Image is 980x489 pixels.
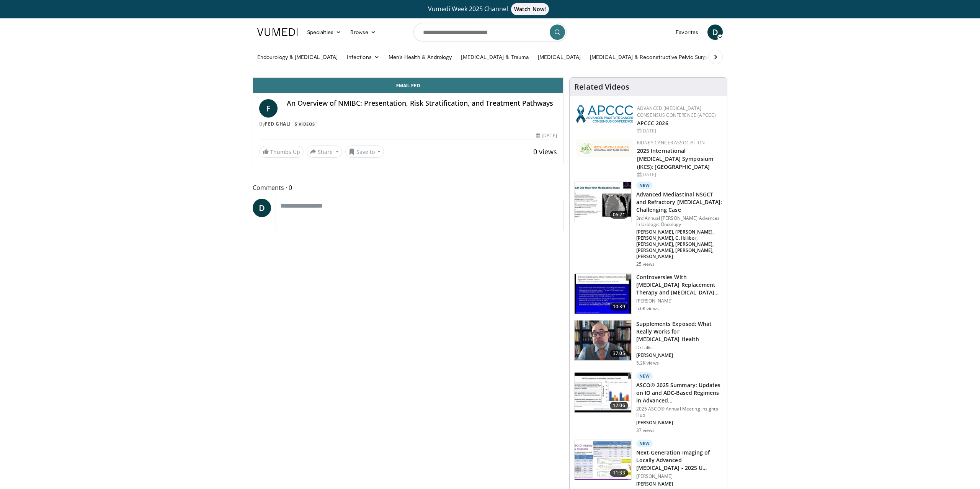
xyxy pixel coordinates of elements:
p: 5.6K views [636,306,659,312]
h3: Controversies With [MEDICAL_DATA] Replacement Therapy and [MEDICAL_DATA] Can… [636,273,722,296]
div: [DATE] [536,132,557,139]
img: fca7e709-d275-4aeb-92d8-8ddafe93f2a6.png.150x105_q85_autocrop_double_scale_upscale_version-0.2.png [576,139,633,157]
a: Email Fed [253,78,563,93]
span: 12:06 [610,402,628,409]
span: 11:33 [610,469,628,477]
h3: Next-Generation Imaging of Locally Advanced [MEDICAL_DATA] - 2025 U… [636,449,722,472]
a: Infections [342,49,384,65]
h4: An Overview of NMIBC: Presentation, Risk Stratification, and Treatment Pathways [287,99,557,108]
h3: ASCO® 2025 Summary: Updates on IO and ADC-Based Regimens in Advanced… [636,381,722,404]
p: 25 views [636,261,655,267]
span: 06:21 [610,211,628,219]
p: [PERSON_NAME] [636,298,722,304]
img: c4210edc-6518-4a8f-af56-1e67025e5303.150x105_q85_crop-smart_upscale.jpg [575,373,631,412]
a: [MEDICAL_DATA] [533,49,585,65]
span: 0 views [533,147,557,156]
div: [DATE] [637,171,721,178]
p: [PERSON_NAME], [PERSON_NAME], [PERSON_NAME], C. Ibilibor, [PERSON_NAME], [PERSON_NAME], [PERSON_N... [636,229,722,260]
p: [PERSON_NAME] [636,481,722,487]
a: 2025 International [MEDICAL_DATA] Symposium (IKCS): [GEOGRAPHIC_DATA] [637,147,713,170]
a: D [707,25,723,40]
a: Browse [346,25,381,40]
p: [PERSON_NAME] [636,352,722,358]
div: [DATE] [637,128,721,134]
p: New [636,182,653,189]
img: b7a05efd-07b0-476d-b887-4c6967cbb204.150x105_q85_crop-smart_upscale.jpg [575,440,631,480]
a: Vumedi Week 2025 ChannelWatch Now! [258,3,722,15]
img: VuMedi Logo [257,28,298,36]
div: By [259,121,557,128]
button: Save to [345,146,384,158]
a: Fed Ghali [265,121,291,127]
p: 5.2K views [636,360,659,366]
p: DrTalks [636,345,722,351]
h3: Advanced Mediastinal NSGCT and Refractory [MEDICAL_DATA]: Challenging Case [636,191,722,214]
p: 2025 ASCO® Annual Meeting Insights Hub [636,406,722,418]
a: 37:05 Supplements Exposed: What Really Works for [MEDICAL_DATA] Health DrTalks [PERSON_NAME] 5.2K... [574,320,722,366]
a: Specialties [302,25,346,40]
span: 10:39 [610,303,628,311]
p: 3rd Annual [PERSON_NAME] Advances In Urologic Oncology [636,215,722,227]
a: 5 Videos [292,121,317,127]
a: Kidney Cancer Association [637,139,705,146]
button: Share [307,146,342,158]
a: APCCC 2026 [637,119,668,127]
a: Advanced [MEDICAL_DATA] Consensus Conference (APCCC) [637,105,716,118]
p: 37 views [636,427,655,433]
span: Comments 0 [253,183,563,193]
p: [PERSON_NAME] [636,420,722,426]
a: Favorites [671,25,703,40]
a: D [253,199,271,217]
a: [MEDICAL_DATA] & Trauma [456,49,533,65]
img: 649d3fc0-5ee3-4147-b1a3-955a692e9799.150x105_q85_crop-smart_upscale.jpg [575,321,631,360]
span: Watch Now! [511,3,549,15]
img: 418933e4-fe1c-4c2e-be56-3ce3ec8efa3b.150x105_q85_crop-smart_upscale.jpg [575,274,631,314]
a: 06:21 New Advanced Mediastinal NSGCT and Refractory [MEDICAL_DATA]: Challenging Case 3rd Annual [... [574,182,722,267]
img: 92ba7c40-df22-45a2-8e3f-1ca017a3d5ba.png.150x105_q85_autocrop_double_scale_upscale_version-0.2.png [576,105,633,123]
h4: Related Videos [574,82,629,92]
span: 37:05 [610,350,628,357]
p: New [636,440,653,447]
h3: Supplements Exposed: What Really Works for [MEDICAL_DATA] Health [636,320,722,343]
a: Thumbs Up [259,146,304,158]
p: New [636,372,653,380]
a: Men’s Health & Andrology [384,49,457,65]
a: 12:06 New ASCO® 2025 Summary: Updates on IO and ADC-Based Regimens in Advanced… 2025 ASCO® Annual... [574,372,722,433]
input: Search topics, interventions [413,23,567,41]
a: 10:39 Controversies With [MEDICAL_DATA] Replacement Therapy and [MEDICAL_DATA] Can… [PERSON_NAME]... [574,273,722,314]
a: [MEDICAL_DATA] & Reconstructive Pelvic Surgery [585,49,718,65]
a: F [259,99,278,118]
p: [PERSON_NAME] [636,473,722,479]
a: Endourology & [MEDICAL_DATA] [253,49,342,65]
img: b722aa5c-7b6a-4591-9aac-7b1c60ca1716.150x105_q85_crop-smart_upscale.jpg [575,182,631,222]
